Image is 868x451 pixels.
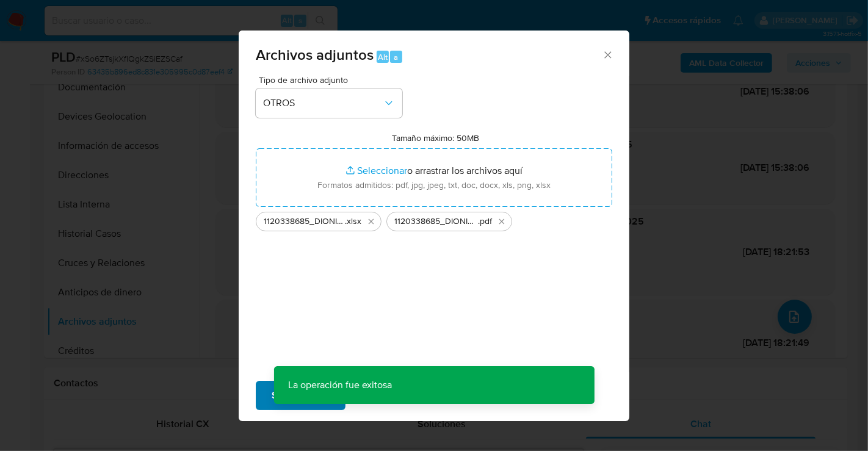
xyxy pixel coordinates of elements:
[263,97,383,109] span: OTROS
[494,214,509,229] button: Eliminar 1120338685_DIONICIO ALVAREZ HERNANDEZ_AGO25.pdf
[394,51,398,63] span: a
[256,207,612,231] ul: Archivos seleccionados
[272,382,330,409] span: Subir archivo
[256,381,345,410] button: Subir archivo
[366,382,406,409] span: Cancelar
[345,215,361,228] span: .xlsx
[256,44,374,65] span: Archivos adjuntos
[264,215,345,228] span: 1120338685_DIONICIO [PERSON_NAME] HERNANDEZ_AGO25
[602,49,613,60] button: Cerrar
[259,76,405,84] span: Tipo de archivo adjunto
[378,51,388,63] span: Alt
[478,215,492,228] span: .pdf
[394,215,478,228] span: 1120338685_DIONICIO [PERSON_NAME] HERNANDEZ_AGO25
[256,88,402,118] button: OTROS
[392,132,480,143] label: Tamaño máximo: 50MB
[364,214,378,229] button: Eliminar 1120338685_DIONICIO ALVAREZ HERNANDEZ_AGO25.xlsx
[274,366,407,404] p: La operación fue exitosa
